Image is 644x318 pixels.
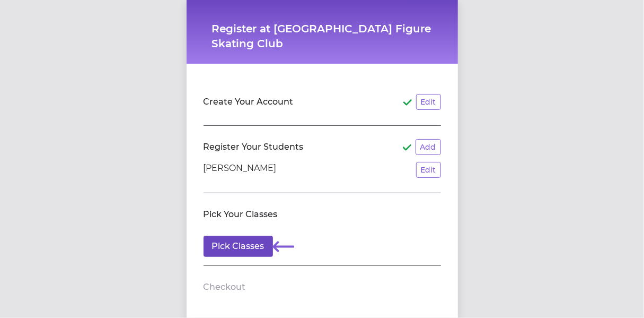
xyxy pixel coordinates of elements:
button: Add [416,139,441,155]
h2: Pick Your Classes [204,208,278,221]
h2: Register Your Students [204,141,304,153]
button: Edit [416,162,441,178]
button: Edit [416,94,441,110]
h2: Checkout [204,281,246,294]
button: Pick Classes [204,236,273,257]
h2: Create Your Account [204,96,294,108]
h1: Register at [GEOGRAPHIC_DATA] Figure Skating Club [212,21,433,51]
p: [PERSON_NAME] [204,162,277,178]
